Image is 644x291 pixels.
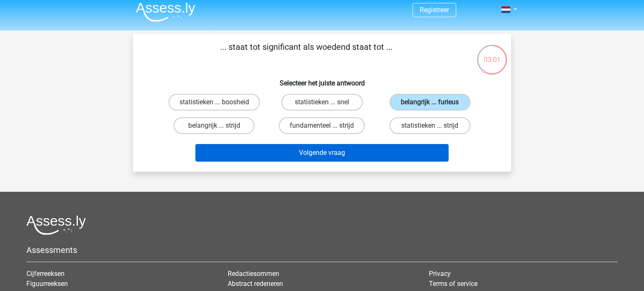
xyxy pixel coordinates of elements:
[390,117,470,134] label: statistieken ... strijd
[136,2,195,22] img: Assessly
[420,6,449,14] a: Registreer
[169,94,260,111] label: statistieken ... boosheid
[174,117,254,134] label: belangrijk ... strijd
[429,270,451,278] a: Privacy
[281,94,362,111] label: statistieken ... snel
[26,215,86,235] img: Assessly logo
[228,280,283,288] a: Abstract redeneren
[195,144,449,162] button: Volgende vraag
[429,280,478,288] a: Terms of service
[146,41,466,66] p: ... staat tot significant als woedend staat tot ...
[476,44,508,65] div: 03:01
[26,245,618,255] h5: Assessments
[146,72,498,87] h6: Selecteer het juiste antwoord
[26,280,68,288] a: Figuurreeksen
[279,117,365,134] label: fundamenteel ... strijd
[26,270,65,278] a: Cijferreeksen
[228,270,279,278] a: Redactiesommen
[390,94,470,111] label: belangrijk ... furieus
